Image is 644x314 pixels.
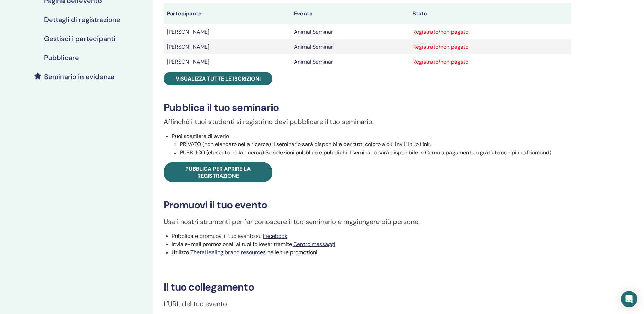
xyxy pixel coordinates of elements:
[164,39,291,54] td: [PERSON_NAME]
[164,24,291,39] td: [PERSON_NAME]
[44,54,79,62] h4: Pubblicare
[185,165,251,179] span: Pubblica per aprire la registrazione
[409,3,571,24] th: Stato
[291,39,409,54] td: Animal Seminar
[164,54,291,69] td: [PERSON_NAME]
[412,28,568,36] div: Registrato/non pagato
[172,232,571,240] li: Pubblica e promuovi il tuo evento su
[44,35,115,43] h4: Gestisci i partecipanti
[291,3,409,24] th: Evento
[164,72,272,85] a: Visualizza tutte le iscrizioni
[291,24,409,39] td: Animal Seminar
[291,54,409,69] td: Animal Seminar
[172,248,571,257] li: Utilizzo nelle tue promozioni
[164,3,291,24] th: Partecipante
[180,140,571,149] li: PRIVATO (non elencato nella ricerca) il seminario sarà disponibile per tutti coloro a cui invii i...
[190,249,266,256] a: ThetaHealing brand resources
[176,75,261,82] span: Visualizza tutte le iscrizioni
[621,291,637,307] div: Open Intercom Messenger
[180,149,571,157] li: PUBBLICO (elencato nella ricerca) Se selezioni pubblico e pubblichi il seminario sarà disponibile...
[164,102,571,114] h3: Pubblica il tuo seminario
[412,43,568,51] div: Registrato/non pagato
[44,73,114,81] h4: Seminario in evidenza
[293,241,335,248] a: Centro messaggi
[164,281,571,293] h3: Il tuo collegamento
[44,16,121,24] h4: Dettagli di registrazione
[172,240,571,248] li: Invia e-mail promozionali ai tuoi follower tramite
[172,132,571,157] li: Puoi scegliere di averlo
[164,216,571,227] p: Usa i nostri strumenti per far conoscere il tuo seminario e raggiungere più persone:
[164,117,571,127] p: Affinché i tuoi studenti si registrino devi pubblicare il tuo seminario.
[263,232,287,240] a: Facebook
[164,162,272,182] a: Pubblica per aprire la registrazione
[412,58,568,66] div: Registrato/non pagato
[164,199,571,211] h3: Promuovi il tuo evento
[164,299,571,309] p: L'URL del tuo evento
